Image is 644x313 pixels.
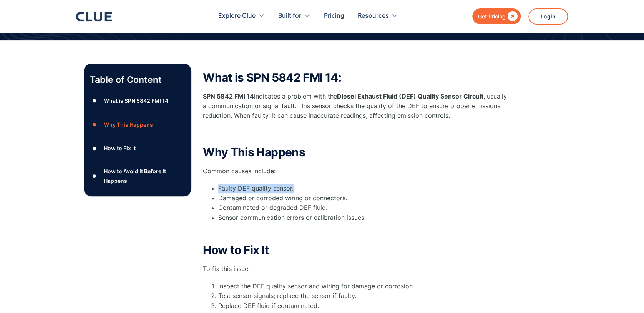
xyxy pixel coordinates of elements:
div: Built for [278,4,310,28]
div: How to Avoid It Before It Happens [104,166,185,186]
div: Built for [278,4,301,28]
div: Explore Clue [218,4,265,28]
strong: What is SPN 5842 FMI 14: [203,70,341,84]
p: ‍ [203,129,510,138]
div: Resources [358,4,389,28]
li: Damaged or corroded wiring or connectors. [218,193,510,203]
li: Test sensor signals; replace the sensor if faulty. [218,291,510,301]
a: ●How to Fix It [90,142,185,154]
div: Explore Clue [218,4,256,28]
p: Table of Content [90,74,185,86]
p: To fix this issue: [203,264,510,274]
a: Login [528,8,568,25]
a: Pricing [324,4,344,28]
strong: SPN 5842 FMI 14 [203,92,254,100]
div: ● [90,119,99,131]
a: ●What is SPN 5842 FMI 14: [90,95,185,107]
div: Resources [358,4,398,28]
li: Contaminated or degraded DEF fluid. [218,203,510,213]
li: Faulty DEF quality sensor. [218,184,510,193]
a: ●How to Avoid It Before It Happens [90,166,185,186]
strong: Why This Happens [203,145,305,159]
div: How to Fix It [104,143,136,153]
p: ‍ [203,226,510,236]
li: Inspect the DEF quality sensor and wiring for damage or corrosion. [218,281,510,291]
div: ● [90,142,99,154]
div: ● [90,95,99,107]
p: indicates a problem with the , usually a communication or signal fault. This sensor checks the qu... [203,92,510,121]
li: Replace DEF fluid if contaminated. [218,301,510,311]
li: Sensor communication errors or calibration issues. [218,213,510,223]
strong: How to Fix It [203,243,269,257]
div: What is SPN 5842 FMI 14: [104,96,170,105]
a: Get Pricing [472,8,521,24]
div: Why This Happens [104,120,153,129]
div:  [506,12,518,21]
a: ●Why This Happens [90,119,185,131]
strong: Diesel Exhaust Fluid (DEF) Quality Sensor Circuit [337,92,483,100]
div: Get Pricing [478,12,506,21]
p: Common causes include: [203,166,510,176]
div: ● [90,170,99,182]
